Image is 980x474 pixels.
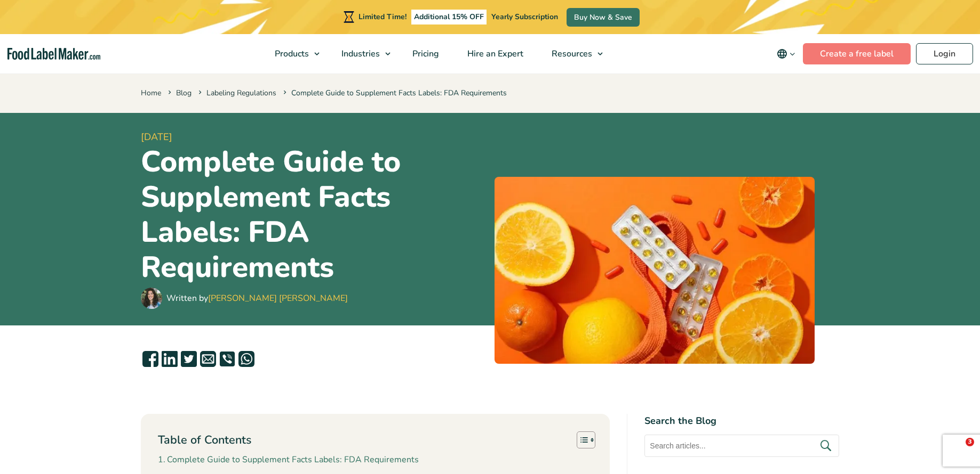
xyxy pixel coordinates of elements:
[548,48,593,60] span: Resources
[141,144,486,285] h1: Complete Guide to Supplement Facts Labels: FDA Requirements
[208,292,348,304] a: [PERSON_NAME] [PERSON_NAME]
[399,34,451,73] a: Pricing
[166,292,348,305] div: Written by
[569,431,593,449] a: Toggle Table of Content
[464,48,524,60] span: Hire an Expert
[966,438,974,446] span: 3
[916,43,973,64] a: Login
[176,88,192,98] a: Blog
[644,414,839,428] h4: Search the Blog
[328,34,396,73] a: Industries
[261,34,325,73] a: Products
[538,34,608,73] a: Resources
[411,10,487,24] span: Additional 15% OFF
[141,288,162,309] img: Maria Abi Hanna - Food Label Maker
[272,48,310,60] span: Products
[567,8,640,27] a: Buy Now & Save
[453,34,535,73] a: Hire an Expert
[158,453,419,467] a: Complete Guide to Supplement Facts Labels: FDA Requirements
[141,88,161,98] a: Home
[141,130,486,144] span: [DATE]
[158,432,251,448] p: Table of Contents
[281,88,507,98] span: Complete Guide to Supplement Facts Labels: FDA Requirements
[944,438,969,463] iframe: Intercom live chat
[358,12,407,22] span: Limited Time!
[206,88,276,98] a: Labeling Regulations
[491,12,558,22] span: Yearly Subscription
[803,43,911,64] a: Create a free label
[644,435,839,457] input: Search articles...
[409,48,440,60] span: Pricing
[338,48,381,60] span: Industries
